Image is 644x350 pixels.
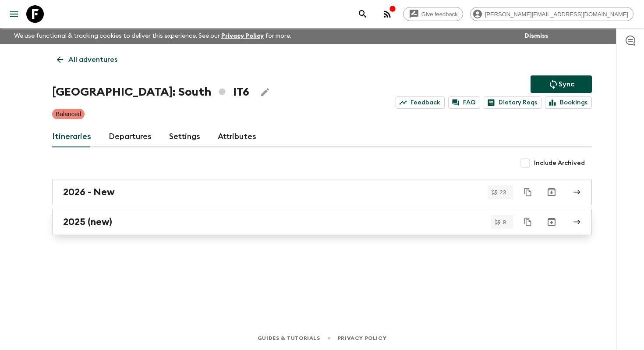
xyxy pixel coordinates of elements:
[5,5,23,23] button: menu
[470,7,633,21] div: [PERSON_NAME][EMAIL_ADDRESS][DOMAIN_NAME]
[56,110,81,118] p: Balanced
[480,11,633,18] span: [PERSON_NAME][EMAIL_ADDRESS][DOMAIN_NAME]
[522,30,550,42] button: Dismiss
[354,5,372,23] button: search adventures
[484,96,541,109] a: Dietary Reqs
[417,11,463,18] span: Give feedback
[543,213,560,231] button: Archive
[63,186,115,198] h2: 2026 - New
[109,126,152,147] a: Departures
[52,51,122,68] a: All adventures
[520,214,536,230] button: Duplicate
[258,333,320,343] a: Guides & Tutorials
[221,33,264,39] a: Privacy Policy
[559,79,574,89] p: Sync
[68,54,117,65] p: All adventures
[396,96,445,109] a: Feedback
[169,126,200,147] a: Settings
[448,96,480,109] a: FAQ
[498,219,511,225] span: 9
[63,216,112,228] h2: 2025 (new)
[52,179,592,205] a: 2026 - New
[52,209,592,235] a: 2025 (new)
[338,333,386,343] a: Privacy Policy
[256,83,274,101] button: Edit Adventure Title
[403,7,463,21] a: Give feedback
[11,28,295,44] p: We use functional & tracking cookies to deliver this experience. See our for more.
[218,126,256,147] a: Attributes
[52,126,91,147] a: Itineraries
[543,183,560,201] button: Archive
[545,96,592,109] a: Bookings
[52,83,249,101] h1: [GEOGRAPHIC_DATA]: South IT6
[520,184,536,200] button: Duplicate
[534,159,585,168] span: Include Archived
[531,75,592,93] button: Sync adventure departures to the booking engine
[495,189,511,195] span: 23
